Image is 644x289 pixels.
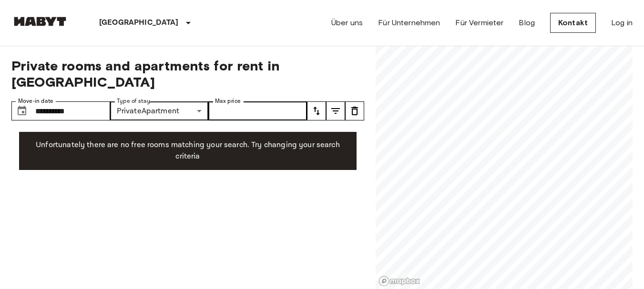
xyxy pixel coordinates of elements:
label: Move-in date [18,97,53,105]
a: Über uns [331,17,363,29]
button: tune [326,101,345,120]
a: Für Vermieter [455,17,503,29]
label: Type of stay [117,97,150,105]
button: Choose date, selected date is 1 Jan 2026 [12,101,31,120]
a: Für Unternehmen [378,17,440,29]
button: tune [307,101,326,120]
div: PrivateApartment [110,101,209,120]
span: Private rooms and apartments for rent in [GEOGRAPHIC_DATA] [11,58,364,90]
img: Habyt [11,17,69,26]
label: Max price [215,97,241,105]
p: [GEOGRAPHIC_DATA] [99,17,179,29]
button: tune [345,101,364,120]
p: Unfortunately there are no free rooms matching your search. Try changing your search criteria [27,140,349,162]
a: Blog [519,17,535,29]
a: Kontakt [550,13,596,33]
a: Log in [611,17,633,29]
a: Mapbox logo [378,276,420,287]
